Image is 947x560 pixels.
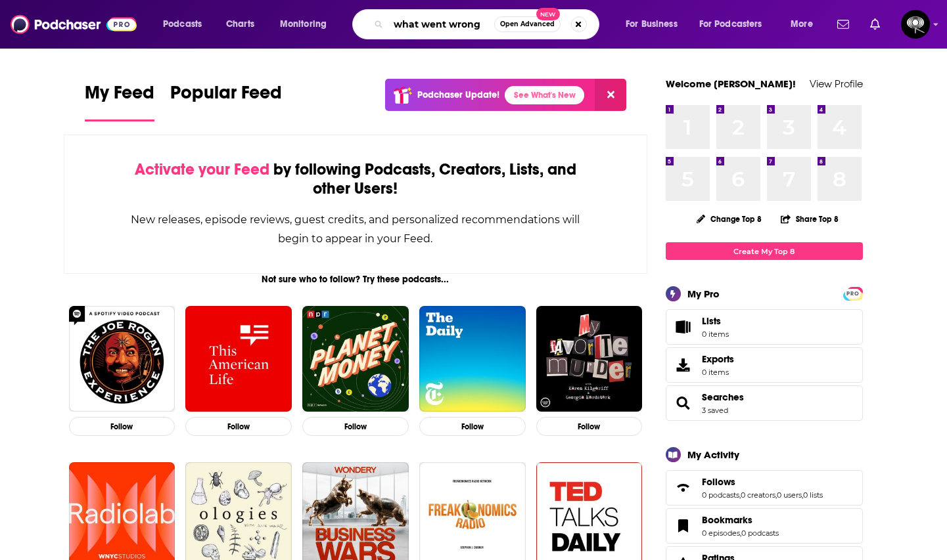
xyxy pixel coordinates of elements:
[130,210,582,248] div: New releases, episode reviews, guest credits, and personalized recommendations will begin to appe...
[802,490,803,500] span: ,
[775,490,777,500] span: ,
[280,15,327,33] span: Monitoring
[417,89,499,100] p: Podchaser Update!
[388,14,494,35] input: Search podcasts, credits, & more...
[803,490,823,500] a: 0 lists
[64,274,648,285] div: Not sure who to follow? Try these podcasts...
[626,15,678,33] span: For Business
[419,306,526,412] img: The Daily
[218,14,262,35] a: Charts
[130,160,582,198] div: by following Podcasts, Creators, Lists, and other Users!
[185,417,292,436] button: Follow
[901,10,930,39] img: User Profile
[11,12,137,37] img: Podchaser - Follow, Share and Rate Podcasts
[691,14,781,35] button: open menu
[702,490,739,500] a: 0 podcasts
[85,81,154,112] span: My Feed
[226,15,254,33] span: Charts
[666,508,863,544] span: Bookmarks
[702,406,728,415] a: 3 saved
[702,476,823,488] a: Follows
[781,14,829,35] button: open menu
[702,353,734,365] span: Exports
[702,476,735,488] span: Follows
[670,356,697,374] span: Exports
[687,288,720,300] div: My Pro
[500,21,555,28] span: Open Advanced
[666,309,863,345] a: Lists
[85,81,154,121] a: My Feed
[777,490,802,500] a: 0 users
[69,306,175,412] img: The Joe Rogan Experience
[810,77,863,90] a: View Profile
[702,391,744,403] a: Searches
[791,15,813,33] span: More
[739,490,741,500] span: ,
[780,206,839,232] button: Share Top 8
[302,306,409,412] img: Planet Money
[865,13,885,35] a: Show notifications dropdown
[666,470,863,506] span: Follows
[699,15,762,33] span: For Podcasters
[170,81,282,121] a: Popular Feed
[666,242,863,260] a: Create My Top 8
[702,368,734,377] span: 0 items
[170,81,282,112] span: Popular Feed
[666,347,863,383] a: Exports
[741,490,775,500] a: 0 creators
[494,16,561,32] button: Open AdvancedNew
[687,448,739,461] div: My Activity
[670,517,697,535] a: Bookmarks
[845,289,861,299] span: PRO
[689,211,770,227] button: Change Top 8
[670,479,697,497] a: Follows
[702,528,740,538] a: 0 episodes
[670,394,697,412] a: Searches
[271,14,344,35] button: open menu
[666,77,796,90] a: Welcome [PERSON_NAME]!
[670,318,697,336] span: Lists
[185,306,292,412] img: This American Life
[702,315,721,327] span: Lists
[702,315,729,327] span: Lists
[536,417,643,436] button: Follow
[536,306,643,412] img: My Favorite Murder with Karen Kilgariff and Georgia Hardstark
[740,528,741,538] span: ,
[901,10,930,39] span: Logged in as columbiapub
[702,514,779,526] a: Bookmarks
[832,13,854,35] a: Show notifications dropdown
[666,385,863,421] span: Searches
[536,8,560,20] span: New
[702,514,752,526] span: Bookmarks
[741,528,779,538] a: 0 podcasts
[135,160,269,179] span: Activate your Feed
[702,330,729,339] span: 0 items
[845,288,861,298] a: PRO
[69,417,175,436] button: Follow
[163,15,202,33] span: Podcasts
[302,417,409,436] button: Follow
[901,10,930,39] button: Show profile menu
[505,86,584,104] a: See What's New
[154,14,219,35] button: open menu
[419,417,526,436] button: Follow
[616,14,694,35] button: open menu
[365,9,612,39] div: Search podcasts, credits, & more...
